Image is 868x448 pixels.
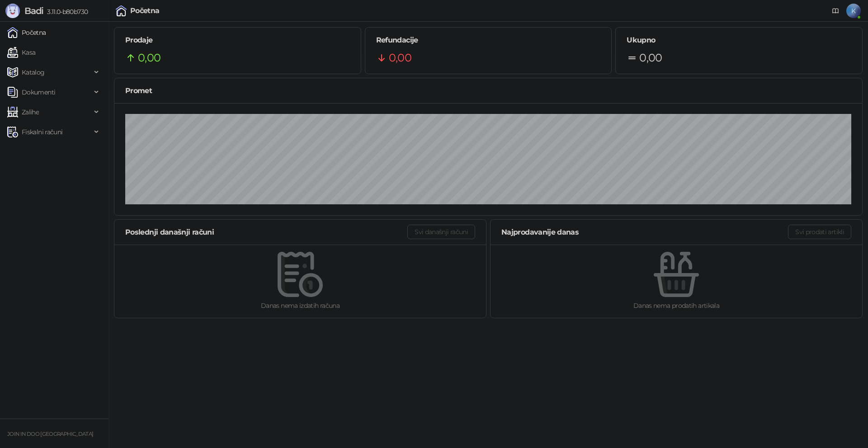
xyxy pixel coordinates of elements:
[22,63,45,81] span: Katalog
[7,24,46,42] a: Početna
[501,226,788,238] div: Najprodavanije danas
[22,123,62,141] span: Fiskalni računi
[7,43,35,61] a: Kasa
[788,225,851,239] button: Svi prodati artikli
[376,35,601,46] h5: Refundacije
[129,301,472,311] div: Danas nema izdatih računa
[138,49,160,66] span: 0,00
[389,49,411,66] span: 0,00
[125,85,851,96] div: Promet
[627,35,851,46] h5: Ukupno
[125,226,407,238] div: Poslednji današnji računi
[505,301,848,311] div: Danas nema prodatih artikala
[639,49,662,66] span: 0,00
[22,83,55,101] span: Dokumenti
[43,8,88,16] span: 3.11.0-b80b730
[828,4,843,18] a: Dokumentacija
[846,4,861,18] span: K
[7,431,93,437] small: JOIN IN DOO [GEOGRAPHIC_DATA]
[24,5,43,16] span: Badi
[125,35,350,46] h5: Prodaje
[22,103,39,121] span: Zalihe
[130,7,160,14] div: Početna
[5,4,20,18] img: Logo
[407,225,475,239] button: Svi današnji računi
